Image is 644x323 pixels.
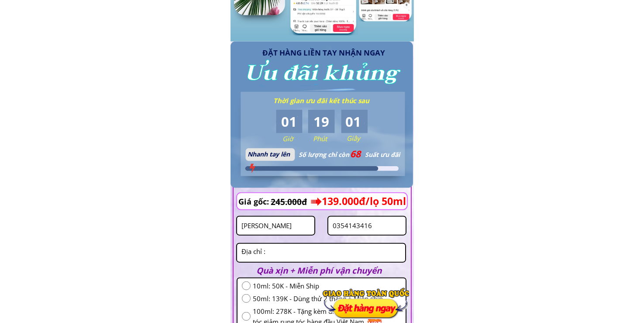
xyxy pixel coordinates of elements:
h3: 245.000đ [271,194,317,210]
span: 50ml: 139K - Dùng thử 2 tháng + Miễn ship [253,293,401,304]
input: Họ và Tên: [239,217,312,235]
h3: 139.000đ/lọ 50ml [322,193,432,209]
span: Số lượng chỉ còn Suất ưu đãi [299,150,400,159]
h3: ĐẶT HÀNG LIỀN TAY NHẬN NGAY [262,47,393,59]
span: Nhanh tay lên [248,150,290,158]
h3: Phút [313,133,346,144]
h3: Ưu đãi khủng [245,56,399,90]
h3: Giây [347,133,380,143]
span: 10ml: 50K - Miễn Ship [253,281,401,291]
h3: Giá gốc: [238,195,272,208]
h3: Thời gian ưu đãi kết thúc sau [273,95,376,106]
input: Số điện thoại: [331,217,403,235]
span: 68 [351,148,361,160]
h3: Giờ [282,133,316,144]
h2: Quà xịn + Miễn phí vận chuyển [257,264,394,277]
